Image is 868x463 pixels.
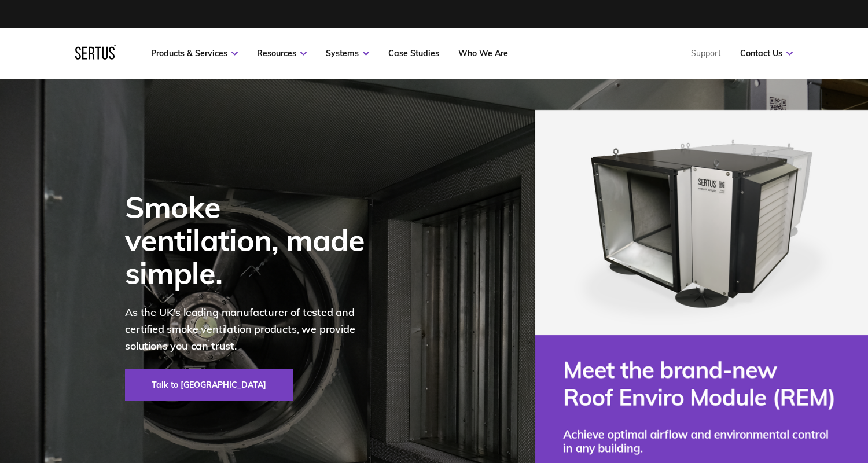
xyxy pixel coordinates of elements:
[691,48,721,58] a: Support
[388,48,439,58] a: Case Studies
[458,48,508,58] a: Who We Are
[125,369,293,401] a: Talk to [GEOGRAPHIC_DATA]
[151,48,238,58] a: Products & Services
[257,48,307,58] a: Resources
[326,48,369,58] a: Systems
[740,48,793,58] a: Contact Us
[125,190,380,290] div: Smoke ventilation, made simple.
[125,304,380,354] p: As the UK's leading manufacturer of tested and certified smoke ventilation products, we provide s...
